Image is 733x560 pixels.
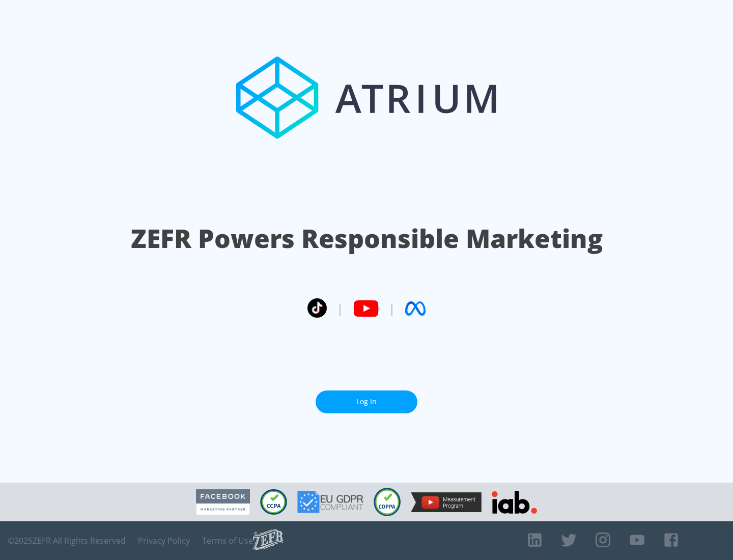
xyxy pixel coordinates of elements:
img: COPPA Compliant [374,488,401,516]
img: CCPA Compliant [260,489,287,515]
img: IAB [492,491,537,514]
span: | [337,301,343,316]
img: GDPR Compliant [297,491,363,513]
span: © 2025 ZEFR All Rights Reserved [8,536,126,546]
img: YouTube Measurement Program [411,492,482,512]
h1: ZEFR Powers Responsible Marketing [131,221,603,256]
img: Facebook Marketing Partner [196,489,250,515]
a: Privacy Policy [138,536,190,546]
a: Log In [316,390,417,413]
span: | [389,301,395,316]
a: Terms of Use [202,536,253,546]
